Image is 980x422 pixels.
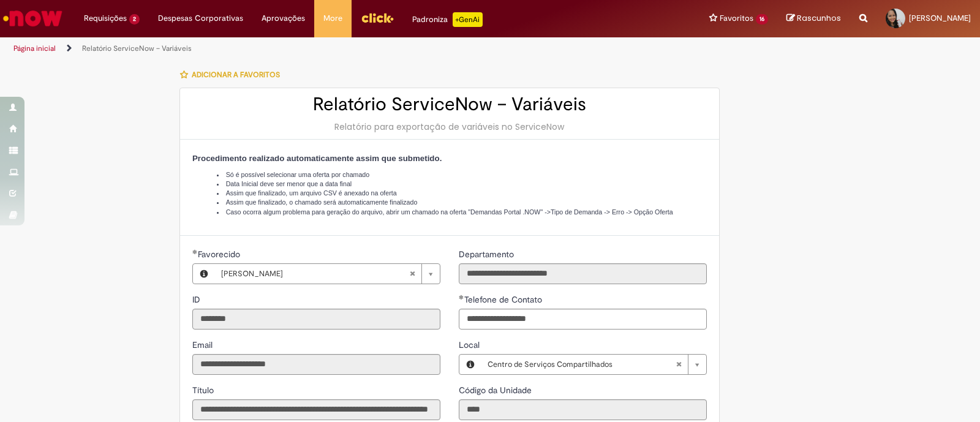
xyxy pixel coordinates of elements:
[84,12,127,24] span: Requisições
[192,94,707,115] h2: Relatório ServiceNow – Variáveis
[217,189,707,198] li: Assim que finalizado, um arquivo CSV é anexado na oferta
[756,14,768,24] span: 16
[459,263,707,284] input: Departamento
[459,384,534,396] label: Somente leitura - Código da Unidade
[129,14,140,24] span: 2
[193,264,215,284] button: Favorecido, Visualizar este registro Valeria Maria da Conceicao
[9,37,644,60] ul: Trilhas de página
[262,12,305,24] span: Aprovações
[361,9,394,27] img: click_logo_yellow_360x200.png
[1,6,64,31] img: ServiceNow
[192,249,198,254] span: Obrigatório Preenchido
[786,13,841,24] a: Rascunhos
[403,264,421,284] abbr: Limpar campo Favorecido
[720,12,753,24] span: Favoritos
[192,70,280,80] span: Adicionar a Favoritos
[192,309,440,330] input: ID
[13,43,56,53] a: Página inicial
[158,12,243,24] span: Despesas Corporativas
[217,198,707,207] li: Assim que finalizado, o chamado será automaticamente finalizado
[459,399,707,420] input: Código da Unidade
[669,355,688,374] abbr: Limpar campo Local
[192,294,203,305] span: Somente leitura - ID
[192,354,440,375] input: Email
[459,248,516,260] label: Somente leitura - Departamento
[217,170,707,179] li: Só é possível selecionar uma oferta por chamado
[459,295,464,300] span: Obrigatório Preenchido
[192,385,216,396] span: Somente leitura - Título
[459,249,516,260] span: Somente leitura - Departamento
[198,249,243,260] span: Necessários - Favorecido
[192,293,203,306] label: Somente leitura - ID
[323,12,342,24] span: More
[192,339,215,350] span: Somente leitura - Email
[481,355,706,374] a: Centro de Serviços CompartilhadosLimpar campo Local
[192,384,216,396] label: Somente leitura - Título
[488,355,676,374] span: Centro de Serviços Compartilhados
[459,339,482,350] span: Local
[192,154,442,163] strong: Procedimento realizado automaticamente assim que submetido.
[217,179,707,189] li: Data Inicial deve ser menor que a data final
[215,264,440,284] a: [PERSON_NAME]Limpar campo Favorecido
[179,62,287,88] button: Adicionar a Favoritos
[192,339,215,351] label: Somente leitura - Email
[909,13,971,23] span: [PERSON_NAME]
[221,264,409,284] span: [PERSON_NAME]
[459,309,707,330] input: Telefone de Contato
[412,12,483,27] div: Padroniza
[464,294,545,305] span: Telefone de Contato
[459,355,481,374] button: Local, Visualizar este registro Centro de Serviços Compartilhados
[459,385,534,396] span: Somente leitura - Código da Unidade
[192,121,707,133] div: Relatório para exportação de variáveis no ServiceNow
[217,208,707,217] li: Caso ocorra algum problema para geração do arquivo, abrir um chamado na oferta "Demandas Portal ....
[797,12,841,24] span: Rascunhos
[82,43,192,53] a: Relatório ServiceNow – Variáveis
[453,12,483,27] p: +GenAi
[192,399,440,420] input: Título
